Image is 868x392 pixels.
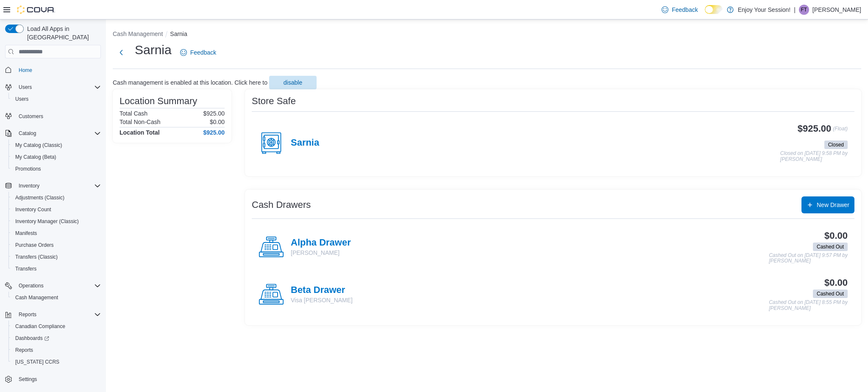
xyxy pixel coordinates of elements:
[12,228,40,238] a: Manifests
[15,64,101,75] span: Home
[769,300,848,311] p: Cashed Out on [DATE] 8:55 PM by [PERSON_NAME]
[12,164,45,174] a: Promotions
[12,252,61,262] a: Transfers (Classic)
[291,138,319,149] h4: Sarnia
[15,128,39,138] button: Catalog
[2,81,104,93] button: Users
[8,332,104,344] a: Dashboards
[8,251,104,263] button: Transfers (Classic)
[812,5,861,15] p: [PERSON_NAME]
[15,194,64,201] span: Adjustments (Classic)
[12,140,101,150] span: My Catalog (Classic)
[190,48,216,57] span: Feedback
[15,166,41,172] span: Promotions
[833,124,848,139] p: (Float)
[12,240,101,250] span: Purchase Orders
[19,113,43,120] span: Customers
[15,281,101,291] span: Operations
[12,204,101,215] span: Inventory Count
[19,84,32,91] span: Users
[203,110,225,117] p: $925.00
[15,254,58,260] span: Transfers (Classic)
[801,196,854,213] button: New Drawer
[12,357,101,367] span: Washington CCRS
[794,5,796,15] p: |
[12,321,69,331] a: Canadian Compliance
[203,129,225,136] h4: $925.00
[12,345,36,355] a: Reports
[12,94,32,104] a: Users
[2,127,104,139] button: Catalog
[19,282,44,289] span: Operations
[15,242,54,248] span: Purchase Orders
[15,111,101,121] span: Customers
[12,94,101,104] span: Users
[8,263,104,275] button: Transfers
[291,285,353,296] h4: Beta Drawer
[8,292,104,304] button: Cash Management
[12,204,55,215] a: Inventory Count
[817,201,849,209] span: New Drawer
[15,128,101,138] span: Catalog
[12,240,57,250] a: Purchase Orders
[15,230,37,237] span: Manifests
[15,206,51,213] span: Inventory Count
[813,243,848,251] span: Cashed Out
[15,309,101,320] span: Reports
[824,231,848,241] h3: $0.00
[813,290,848,298] span: Cashed Out
[113,30,163,37] button: Cash Management
[12,193,101,203] span: Adjustments (Classic)
[120,119,161,125] h6: Total Non-Cash
[8,163,104,175] button: Promotions
[113,30,861,40] nav: An example of EuiBreadcrumbs
[210,119,225,125] p: $0.00
[15,281,47,291] button: Operations
[177,44,220,61] a: Feedback
[12,152,60,162] a: My Catalog (Beta)
[8,239,104,251] button: Purchase Orders
[12,140,66,150] a: My Catalog (Classic)
[15,374,40,384] a: Settings
[2,280,104,292] button: Operations
[12,333,101,343] span: Dashboards
[2,63,104,76] button: Home
[12,333,53,343] a: Dashboards
[19,376,37,383] span: Settings
[12,264,40,274] a: Transfers
[113,79,267,86] p: Cash management is enabled at this location. Click here to
[769,253,848,264] p: Cashed Out on [DATE] 9:57 PM by [PERSON_NAME]
[8,139,104,151] button: My Catalog (Classic)
[8,320,104,332] button: Canadian Compliance
[12,293,61,303] a: Cash Management
[291,248,351,257] p: [PERSON_NAME]
[658,1,701,18] a: Feedback
[672,6,698,14] span: Feedback
[8,93,104,105] button: Users
[780,151,848,162] p: Closed on [DATE] 9:58 PM by [PERSON_NAME]
[15,111,47,121] a: Customers
[17,6,55,14] img: Cova
[19,311,36,318] span: Reports
[8,356,104,368] button: [US_STATE] CCRS
[801,5,807,15] span: FT
[19,182,39,189] span: Inventory
[120,96,197,106] h3: Location Summary
[12,193,68,203] a: Adjustments (Classic)
[12,321,101,331] span: Canadian Compliance
[2,110,104,122] button: Customers
[15,359,59,365] span: [US_STATE] CCRS
[817,243,844,251] span: Cashed Out
[817,290,844,298] span: Cashed Out
[15,65,36,75] a: Home
[12,216,82,226] a: Inventory Manager (Classic)
[15,142,62,149] span: My Catalog (Classic)
[12,345,101,355] span: Reports
[12,252,101,262] span: Transfers (Classic)
[824,141,848,149] span: Closed
[269,76,317,89] button: disable
[291,296,353,304] p: Visa [PERSON_NAME]
[15,335,49,342] span: Dashboards
[15,154,56,160] span: My Catalog (Beta)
